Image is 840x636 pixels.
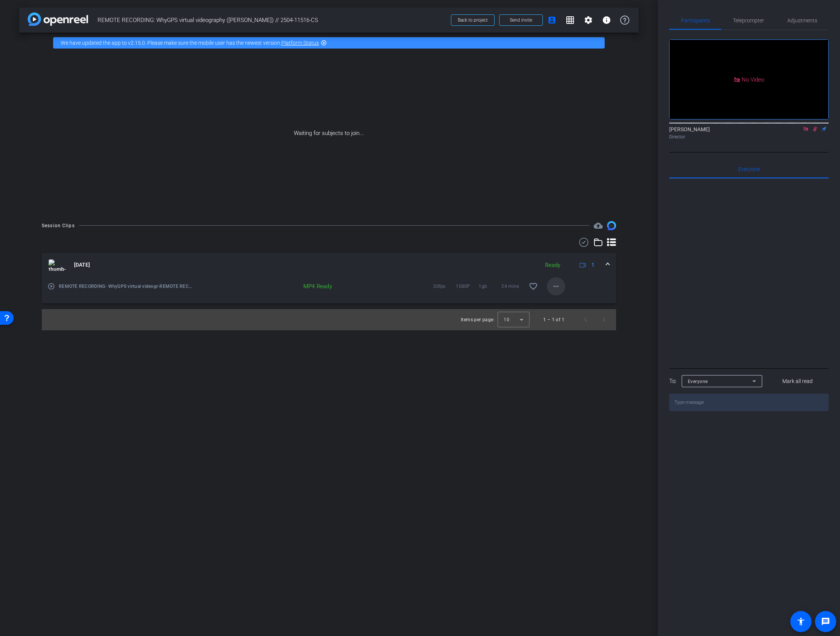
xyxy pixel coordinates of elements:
[577,311,595,329] button: Previous page
[796,617,805,626] mat-icon: accessibility
[74,261,90,269] span: [DATE]
[602,16,611,25] mat-icon: info
[42,253,616,277] mat-expansion-panel-header: thumb-nail[DATE]Ready1
[733,18,764,23] span: Teleprompter
[669,377,676,386] div: To:
[19,53,639,214] div: Waiting for subjects to join...
[456,283,479,290] span: 1080P
[458,17,488,23] span: Back to project
[591,261,594,269] span: 1
[42,277,616,303] div: thumb-nail[DATE]Ready1
[281,40,319,46] a: Platform Status
[547,16,556,25] mat-icon: account_box
[321,40,327,46] mat-icon: highlight_off
[433,283,456,290] span: 30fps
[607,221,616,230] img: Session clips
[552,282,561,291] mat-icon: more_horiz
[499,14,543,26] button: Send invite
[49,259,66,271] img: thumb-nail
[529,282,538,291] mat-icon: favorite_border
[501,283,524,290] span: 24 mins
[479,283,501,290] span: 1gb
[53,37,605,49] div: We have updated the app to v2.15.0. Please make sure the mobile user has the newest version.
[681,18,710,23] span: Participants
[742,76,764,83] span: No Video
[782,377,813,385] span: Mark all read
[669,133,829,140] div: Director
[47,283,55,290] mat-icon: play_circle_outline
[59,283,194,290] span: REMOTE RECORDING- WhyGPS virtual videogr-REMOTE RECORDING- WhyGPS virtual videography -[PERSON_NA...
[584,16,593,25] mat-icon: settings
[787,18,817,23] span: Adjustments
[543,316,564,323] div: 1 – 1 of 1
[28,13,88,26] img: app-logo
[451,14,495,26] button: Back to project
[594,221,603,230] mat-icon: cloud_upload
[566,16,575,25] mat-icon: grid_on
[594,221,603,230] span: Destinations for your clips
[541,261,564,270] div: Ready
[595,311,613,329] button: Next page
[669,126,829,140] div: [PERSON_NAME]
[461,316,495,323] div: Items per page:
[738,166,760,172] span: Everyone
[821,617,830,626] mat-icon: message
[42,222,75,229] div: Session Clips
[767,374,829,388] button: Mark all read
[688,379,708,384] span: Everyone
[510,17,532,23] span: Send invite
[98,13,446,28] span: REMOTE RECORDING: WhyGPS virtual videography ([PERSON_NAME]) // 2504-11516-CS
[270,283,336,290] div: MP4 Ready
